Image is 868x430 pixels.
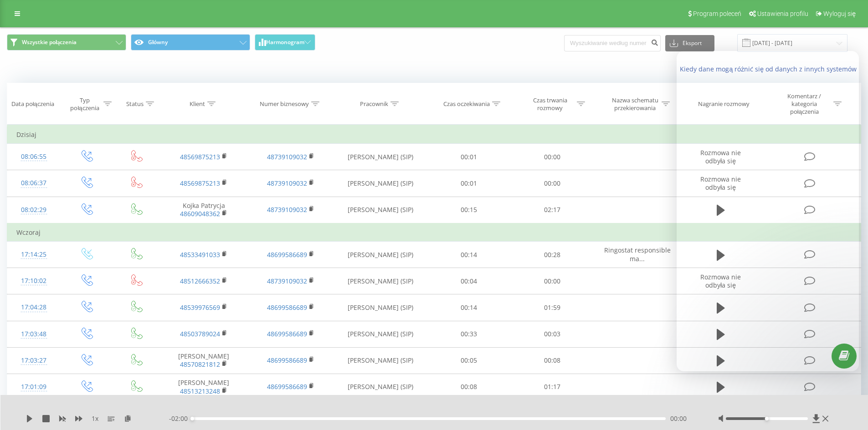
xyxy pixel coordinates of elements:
[511,374,594,400] td: 01:17
[765,417,769,420] div: Accessibility label
[427,170,511,197] td: 00:01
[427,144,511,170] td: 00:01
[267,356,307,364] a: 48699586689
[160,374,247,400] td: [PERSON_NAME]
[677,51,859,371] iframe: Intercom live chat
[427,374,511,400] td: 00:08
[180,303,220,312] a: 48539976569
[7,34,126,51] button: Wszystkie połączenia
[190,100,205,108] div: Klient
[334,321,427,347] td: [PERSON_NAME] (SIP)
[693,10,741,17] span: Program poleceń
[180,360,220,369] a: 48570821812
[160,197,247,223] td: Kojka Patrycja
[180,209,220,218] a: 48609048362
[255,34,315,51] button: Harmonogram
[334,268,427,294] td: [PERSON_NAME] (SIP)
[427,321,511,347] td: 00:33
[334,374,427,400] td: [PERSON_NAME] (SIP)
[267,382,307,391] a: 48699586689
[16,174,51,192] div: 08:06:37
[334,242,427,268] td: [PERSON_NAME] (SIP)
[180,329,220,338] a: 48503789024
[180,277,220,285] a: 48512666352
[670,414,687,423] span: 00:00
[267,250,307,259] a: 48699586689
[511,144,594,170] td: 00:00
[16,325,51,343] div: 17:03:48
[267,303,307,312] a: 48699586689
[267,205,307,214] a: 48739109032
[427,347,511,374] td: 00:05
[16,246,51,263] div: 17:14:25
[334,144,427,170] td: [PERSON_NAME] (SIP)
[11,100,54,108] div: Data połączenia
[604,246,671,263] span: Ringostat responsible ma...
[665,35,714,51] button: Eksport
[16,298,51,316] div: 17:04:28
[511,242,594,268] td: 00:28
[511,170,594,197] td: 00:00
[511,197,594,223] td: 02:17
[511,321,594,347] td: 00:03
[92,414,98,423] span: 1 x
[334,197,427,223] td: [PERSON_NAME] (SIP)
[511,294,594,321] td: 01:59
[131,34,250,51] button: Główny
[757,10,808,17] span: Ustawienia profilu
[427,242,511,268] td: 00:14
[16,352,51,369] div: 17:03:27
[169,414,192,423] span: - 02:00
[837,379,859,400] iframe: Intercom live chat
[267,152,307,161] a: 48739109032
[16,148,51,166] div: 08:06:55
[427,268,511,294] td: 00:04
[16,378,51,396] div: 17:01:09
[180,152,220,161] a: 48569875213
[266,39,304,46] span: Harmonogram
[22,39,77,46] span: Wszystkie połączenia
[16,272,51,290] div: 17:10:02
[427,294,511,321] td: 00:14
[160,347,247,374] td: [PERSON_NAME]
[180,179,220,187] a: 48569875213
[7,126,861,144] td: Dzisiaj
[190,417,194,420] div: Accessibility label
[180,387,220,395] a: 48513213248
[267,277,307,285] a: 48739109032
[526,96,575,112] div: Czas trwania rozmowy
[334,347,427,374] td: [PERSON_NAME] (SIP)
[180,250,220,259] a: 48533491033
[126,100,144,108] div: Status
[611,96,659,112] div: Nazwa schematu przekierowania
[511,268,594,294] td: 00:00
[334,170,427,197] td: [PERSON_NAME] (SIP)
[511,347,594,374] td: 00:08
[823,10,856,17] span: Wyloguj się
[260,100,309,108] div: Numer biznesowy
[16,201,51,219] div: 08:02:29
[7,223,861,242] td: Wczoraj
[564,35,661,51] input: Wyszukiwanie według numeru
[443,100,490,108] div: Czas oczekiwania
[68,96,101,112] div: Typ połączenia
[267,179,307,187] a: 48739109032
[267,329,307,338] a: 48699586689
[334,294,427,321] td: [PERSON_NAME] (SIP)
[427,197,511,223] td: 00:15
[360,100,388,108] div: Pracownik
